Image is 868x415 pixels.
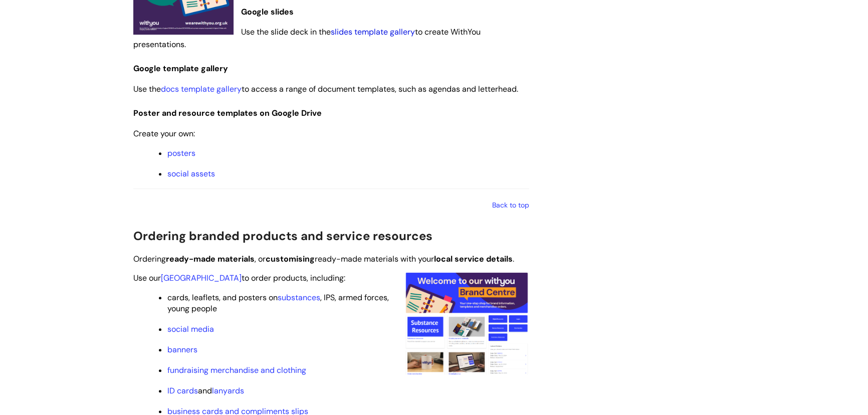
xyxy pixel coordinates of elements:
[434,254,513,264] strong: local service details
[167,148,195,158] a: posters
[241,7,294,17] span: Google slides
[167,385,244,396] span: and
[133,27,481,50] span: Use the slide deck in the to create WithYou presentations.
[278,292,320,303] a: substances
[133,228,432,244] span: Ordering branded products and service resources
[167,324,214,334] a: social media
[167,168,215,179] a: social assets
[492,200,529,210] a: Back to top
[167,292,389,314] span: cards, leaflets, and posters on , IPS, armed forces, young people
[166,254,255,264] strong: ready-made materials
[133,254,514,264] span: Ordering , or ready-made materials with your .
[266,254,315,264] strong: customising
[133,128,195,139] span: Create your own:
[331,27,415,37] a: slides template gallery
[133,273,345,283] span: Use our to order products, including:
[167,365,306,375] a: fundraising merchandise and clothing
[404,272,529,375] img: A screenshot of the homepage of the Brand Centre showing how easy it is to navigate
[133,108,322,118] span: Poster and resource templates on Google Drive
[133,63,228,74] span: Google template gallery
[167,385,198,396] a: ID cards
[212,385,244,396] a: lanyards
[133,84,518,94] span: Use the to access a range of document templates, such as agendas and letterhead.
[161,273,242,283] a: [GEOGRAPHIC_DATA]
[167,344,197,355] a: banners
[161,84,242,94] a: docs template gallery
